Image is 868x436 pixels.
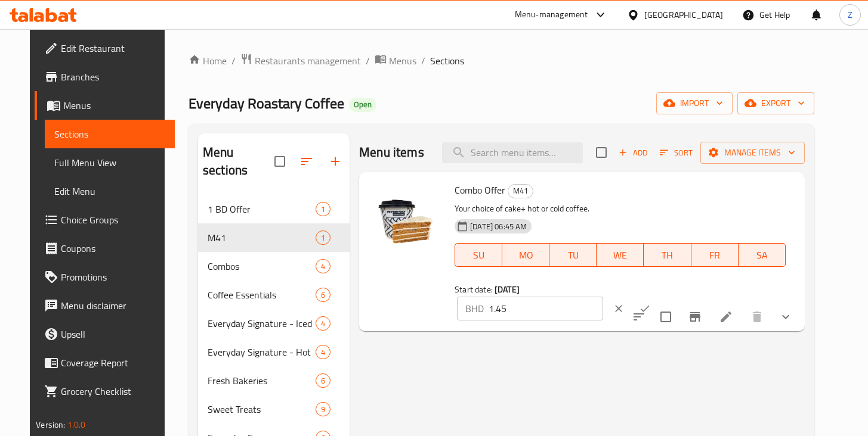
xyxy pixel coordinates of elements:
a: Edit Restaurant [35,34,175,63]
span: Fresh Bakeries [208,373,316,388]
button: Sort [657,144,696,162]
span: Open [349,99,376,110]
div: Everyday Signature - Iced4 [198,309,350,338]
span: Menus [63,98,165,113]
a: Menus [35,91,175,120]
p: Your choice of cake+ hot or cold coffee. [455,201,786,216]
span: WE [601,247,639,264]
span: Sections [54,127,165,141]
div: items [316,316,330,331]
span: [DATE] 06:45 AM [465,221,532,232]
button: delete [743,303,771,331]
span: TU [554,247,592,264]
div: items [316,345,330,359]
span: Menu disclaimer [61,298,165,313]
span: import [666,96,723,111]
a: Full Menu View [45,148,175,177]
span: Sort sections [292,147,321,176]
a: Edit Menu [45,177,175,205]
span: Version: [36,417,65,432]
span: TH [648,247,686,264]
button: FR [691,243,739,267]
span: Promotions [61,270,165,284]
span: 1 [316,232,330,244]
span: Sort [660,146,693,160]
span: Sections [430,54,464,68]
span: Select to update [653,304,678,329]
span: M41 [208,231,316,245]
a: Coupons [35,234,175,263]
a: Menus [375,53,416,68]
div: [GEOGRAPHIC_DATA] [644,8,723,21]
div: Sweet Treats9 [198,395,350,423]
svg: Show Choices [779,310,793,324]
div: 1 BD Offer [208,202,316,216]
button: TU [549,243,597,267]
button: ok [632,295,658,322]
span: Edit Restaurant [61,41,165,55]
a: Branches [35,63,175,91]
span: 1.0.0 [67,417,86,432]
span: Sort items [652,144,700,162]
a: Choice Groups [35,205,175,234]
span: Combo Offer [455,181,505,199]
div: Fresh Bakeries6 [198,366,350,395]
span: Coverage Report [61,356,165,370]
span: Everyday Roastary Coffee [189,90,344,117]
button: show more [771,303,800,331]
span: Everyday Signature - Iced [208,316,316,331]
div: M411 [198,223,350,252]
a: Edit menu item [719,310,733,324]
button: import [656,92,733,114]
h2: Menu items [359,144,424,161]
span: Menus [389,54,416,68]
span: 1 [316,204,330,215]
span: Sweet Treats [208,402,316,416]
span: Full Menu View [54,155,165,170]
span: Combos [208,259,316,273]
div: Everyday Signature - Hot4 [198,338,350,366]
button: Add [614,144,652,162]
span: Coffee Essentials [208,288,316,302]
span: Coupons [61,241,165,256]
span: 6 [316,289,330,301]
span: Start date: [455,282,493,297]
div: 1 BD Offer1 [198,195,350,223]
img: Combo Offer [369,182,445,258]
span: Grocery Checklist [61,384,165,398]
button: MO [502,243,549,267]
div: items [316,259,330,273]
span: export [747,96,805,111]
span: FR [696,247,734,264]
button: clear [606,295,632,322]
div: Combos4 [198,252,350,281]
span: MO [507,247,545,264]
nav: breadcrumb [189,53,814,68]
a: Upsell [35,320,175,348]
span: 6 [316,375,330,387]
div: items [316,402,330,416]
li: / [366,54,370,68]
span: SU [460,247,498,264]
span: SA [743,247,781,264]
div: items [316,373,330,388]
span: 9 [316,404,330,415]
a: Home [189,54,227,68]
span: Manage items [710,145,795,160]
b: [DATE] [495,282,520,297]
div: Coffee Essentials6 [198,281,350,309]
span: Upsell [61,327,165,341]
div: items [316,288,330,302]
a: Restaurants management [240,53,361,68]
div: items [316,231,330,245]
span: 4 [316,261,330,272]
div: Everyday Signature - Hot [208,345,316,359]
span: Select all sections [267,149,292,174]
a: Coverage Report [35,348,175,377]
button: export [737,92,814,114]
button: Add section [321,147,350,176]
